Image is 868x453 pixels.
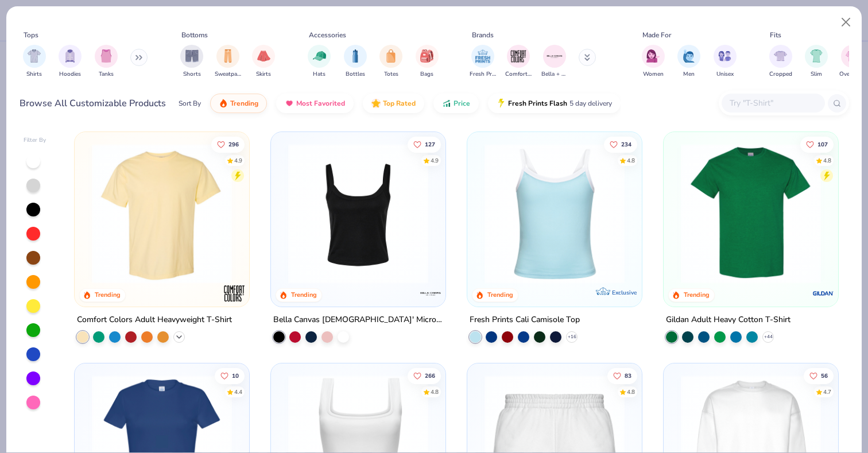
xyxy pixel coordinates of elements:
[472,30,494,40] div: Brands
[232,373,239,378] span: 10
[95,45,118,79] div: filter for Tanks
[454,99,470,108] span: Price
[59,70,81,79] span: Hoodies
[59,45,82,79] button: filter button
[508,99,567,108] span: Fresh Prints Flash
[179,98,201,109] div: Sort By
[24,136,46,145] div: Filter By
[805,45,828,79] button: filter button
[26,70,42,79] span: Shirts
[349,49,362,63] img: Bottles Image
[642,30,671,40] div: Made For
[215,367,245,384] button: Like
[215,70,241,79] span: Sweatpants
[683,49,695,63] img: Men Image
[181,30,208,40] div: Bottoms
[20,96,166,110] div: Browse All Customizable Products
[567,333,576,340] span: + 16
[252,45,275,79] button: filter button
[180,45,203,79] div: filter for Shorts
[183,70,201,79] span: Shorts
[804,367,834,384] button: Like
[839,45,865,79] div: filter for Oversized
[625,373,631,378] span: 83
[666,312,790,327] div: Gildan Adult Heavy Cotton T-Shirt
[604,136,637,152] button: Like
[774,49,787,63] img: Cropped Image
[839,70,865,79] span: Oversized
[510,48,527,65] img: Comfort Colors Image
[431,156,439,165] div: 4.9
[823,388,831,396] div: 4.7
[569,97,612,110] span: 5 day delivery
[215,45,241,79] button: filter button
[180,45,203,79] button: filter button
[28,49,41,63] img: Shirts Image
[800,136,834,152] button: Like
[728,96,817,110] input: Try "T-Shirt"
[23,45,46,79] div: filter for Shirts
[433,94,479,113] button: Price
[383,99,416,108] span: Top Rated
[24,30,38,40] div: Tops
[505,70,532,79] span: Comfort Colors
[235,388,243,396] div: 4.4
[769,45,792,79] div: filter for Cropped
[479,144,630,284] img: a25d9891-da96-49f3-a35e-76288174bf3a
[77,312,232,327] div: Comfort Colors Adult Heavyweight T-Shirt
[344,45,367,79] button: filter button
[817,141,828,147] span: 107
[835,11,857,33] button: Close
[425,373,435,378] span: 266
[285,99,294,108] img: most_fav.gif
[714,45,737,79] div: filter for Unisex
[621,141,631,147] span: 234
[646,49,660,63] img: Women Image
[505,45,532,79] button: filter button
[823,156,831,165] div: 4.8
[219,99,228,108] img: trending.gif
[408,136,441,152] button: Like
[627,156,635,165] div: 4.8
[474,48,491,65] img: Fresh Prints Image
[309,30,346,40] div: Accessories
[384,70,398,79] span: Totes
[541,45,568,79] div: filter for Bella + Canvas
[607,367,637,384] button: Like
[470,312,580,327] div: Fresh Prints Cali Camisole Top
[810,49,823,63] img: Slim Image
[296,99,345,108] span: Most Favorited
[846,49,859,63] img: Oversized Image
[379,45,402,79] div: filter for Totes
[714,45,737,79] button: filter button
[716,70,734,79] span: Unisex
[282,144,434,284] img: 8af284bf-0d00-45ea-9003-ce4b9a3194ad
[470,45,496,79] div: filter for Fresh Prints
[313,49,326,63] img: Hats Image
[769,45,792,79] button: filter button
[497,99,506,108] img: flash.gif
[99,70,114,79] span: Tanks
[505,45,532,79] div: filter for Comfort Colors
[630,144,781,284] img: 61d0f7fa-d448-414b-acbf-5d07f88334cb
[344,45,367,79] div: filter for Bottles
[59,45,82,79] div: filter for Hoodies
[229,141,239,147] span: 296
[308,45,331,79] button: filter button
[222,49,234,63] img: Sweatpants Image
[215,45,241,79] div: filter for Sweatpants
[805,45,828,79] div: filter for Slim
[64,49,76,63] img: Hoodies Image
[821,373,828,378] span: 56
[276,94,354,113] button: Most Favorited
[470,70,496,79] span: Fresh Prints
[23,45,46,79] button: filter button
[770,30,781,40] div: Fits
[210,94,267,113] button: Trending
[363,94,424,113] button: Top Rated
[431,388,439,396] div: 4.8
[419,281,442,304] img: Bella + Canvas logo
[100,49,113,63] img: Tanks Image
[212,136,245,152] button: Like
[425,141,435,147] span: 127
